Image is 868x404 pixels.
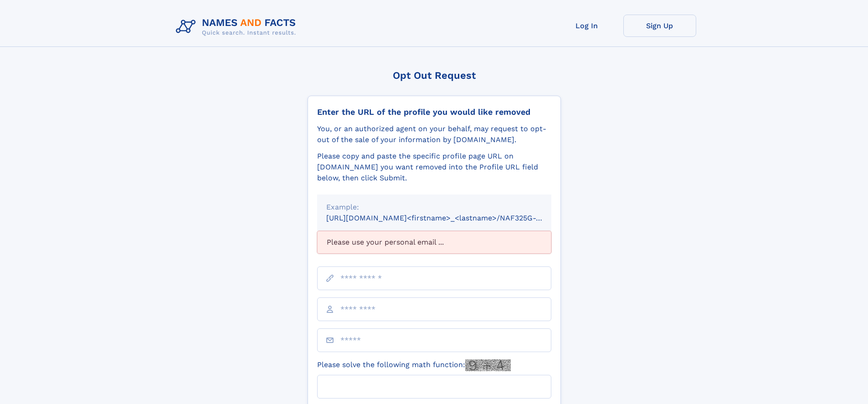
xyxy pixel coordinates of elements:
div: Please copy and paste the specific profile page URL on [DOMAIN_NAME] you want removed into the Pr... [317,151,551,184]
a: Log In [550,15,623,37]
div: Please use your personal email ... [317,231,551,254]
div: Opt Out Request [308,70,561,81]
div: Example: [326,202,542,213]
small: [URL][DOMAIN_NAME]<firstname>_<lastname>/NAF325G-xxxxxxxx [326,214,569,222]
label: Please solve the following math function: [317,359,511,371]
div: You, or an authorized agent on your behalf, may request to opt-out of the sale of your informatio... [317,123,551,145]
div: Enter the URL of the profile you would like removed [317,107,551,117]
img: Logo Names and Facts [172,15,303,39]
a: Sign Up [623,15,696,37]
